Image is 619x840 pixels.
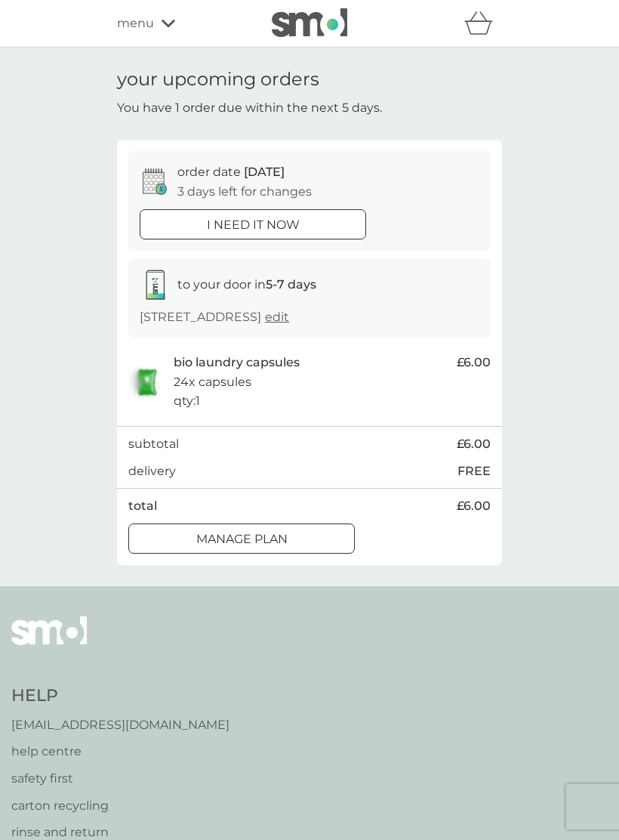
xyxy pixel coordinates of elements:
[117,69,319,91] h1: your upcoming orders
[11,616,87,668] img: smol
[11,796,229,816] a: carton recycling
[464,8,502,39] div: basket
[174,391,200,411] p: qty : 1
[174,353,300,372] p: bio laundry capsules
[128,523,355,554] button: Manage plan
[244,165,285,179] span: [DATE]
[266,277,316,292] strong: 5-7 days
[128,496,157,516] p: total
[11,715,229,735] a: [EMAIL_ADDRESS][DOMAIN_NAME]
[128,462,176,481] p: delivery
[196,530,288,549] p: Manage plan
[272,8,347,37] img: smol
[457,434,491,454] span: £6.00
[457,462,491,481] p: FREE
[11,684,229,708] h4: Help
[117,98,382,118] p: You have 1 order due within the next 5 days.
[140,307,289,327] p: [STREET_ADDRESS]
[265,310,289,324] a: edit
[207,215,300,235] p: i need it now
[174,372,251,392] p: 24x capsules
[177,162,285,182] p: order date
[177,277,316,292] span: to your door in
[11,742,229,761] a: help centre
[140,209,366,239] button: i need it now
[11,769,229,789] a: safety first
[128,434,179,454] p: subtotal
[117,14,154,33] span: menu
[177,182,312,202] p: 3 days left for changes
[457,496,491,516] span: £6.00
[457,353,491,372] span: £6.00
